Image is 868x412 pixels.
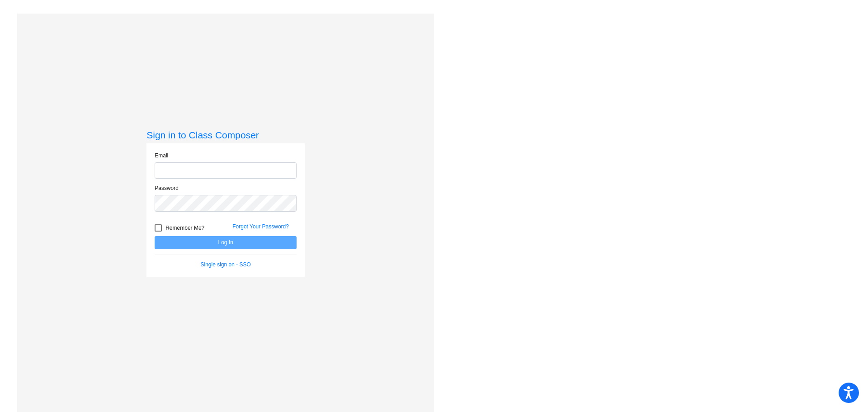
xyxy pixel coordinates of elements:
[155,236,297,249] button: Log In
[155,152,168,160] label: Email
[155,184,179,192] label: Password
[232,223,289,230] a: Forgot Your Password?
[165,223,204,233] span: Remember Me?
[146,129,305,141] h3: Sign in to Class Composer
[201,261,251,268] a: Single sign on - SSO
